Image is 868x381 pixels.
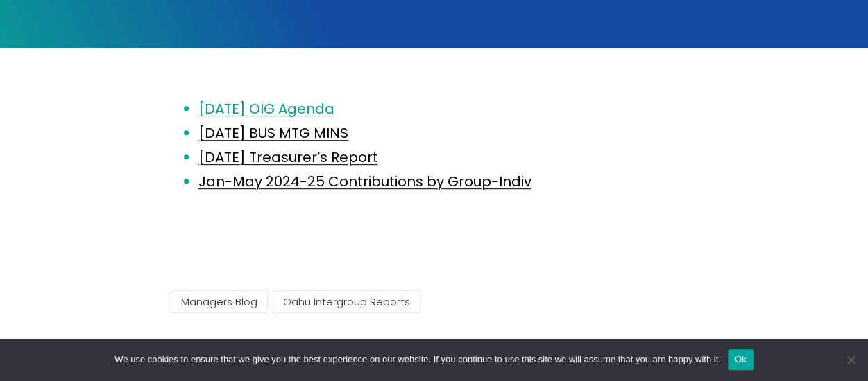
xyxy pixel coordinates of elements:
[844,353,858,366] span: No
[273,290,420,313] a: Oahu Intergroup Reports
[198,123,348,143] a: [DATE] BUS MTG MINS
[171,290,268,313] a: Managers Blog
[198,99,334,118] a: [DATE] OIG Agenda
[728,349,754,370] button: Ok
[198,172,531,191] a: Jan-May 2024-25 Contributions by Group-Indiv
[198,148,378,167] a: [DATE] Treasurer’s Report
[114,353,720,366] span: We use cookies to ensure that we give you the best experience on our website. If you continue to ...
